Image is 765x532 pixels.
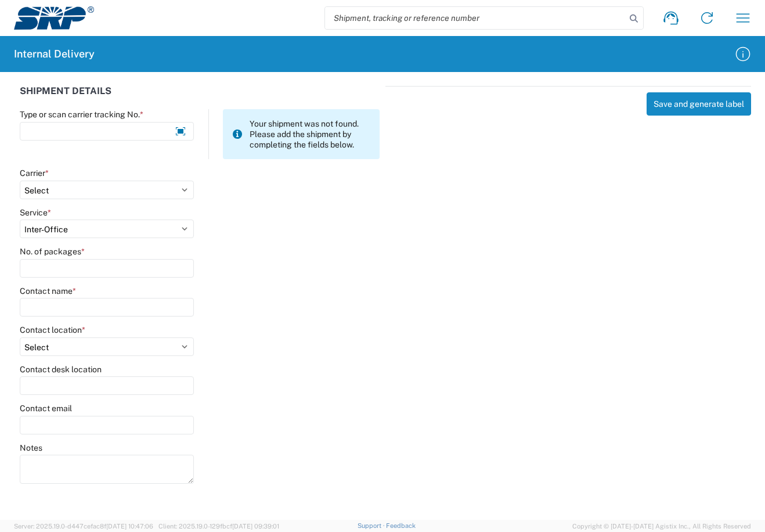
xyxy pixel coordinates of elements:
[106,523,153,530] span: [DATE] 10:47:06
[250,118,371,150] span: Your shipment was not found. Please add the shipment by completing the fields below.
[325,7,626,29] input: Shipment, tracking or reference number
[20,246,85,257] label: No. of packages
[20,207,51,218] label: Service
[14,47,95,61] h2: Internal Delivery
[20,403,72,414] label: Contact email
[358,522,387,529] a: Support
[647,92,751,116] button: Save and generate label
[572,521,751,531] span: Copyright © [DATE]-[DATE] Agistix Inc., All Rights Reserved
[232,523,279,530] span: [DATE] 09:39:01
[20,168,49,178] label: Carrier
[20,364,102,375] label: Contact desk location
[20,109,143,120] label: Type or scan carrier tracking No.
[20,325,85,335] label: Contact location
[14,523,153,530] span: Server: 2025.19.0-d447cefac8f
[158,523,279,530] span: Client: 2025.19.0-129fbcf
[20,86,380,109] div: SHIPMENT DETAILS
[20,286,76,296] label: Contact name
[20,443,42,453] label: Notes
[14,6,94,30] img: srp
[386,522,416,529] a: Feedback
